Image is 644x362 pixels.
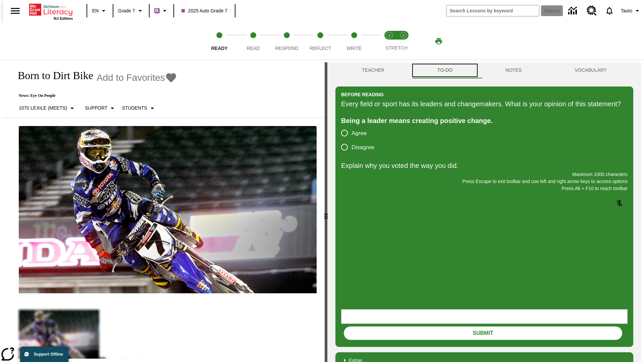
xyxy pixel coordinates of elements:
span: Tauto [621,7,632,14]
span: Support Offline [34,352,63,357]
div: activity [327,62,641,362]
button: Submit [344,326,622,340]
button: Stretch Respond step 2 of 2 [394,23,413,60]
button: Support Offline [20,347,68,362]
button: Select Lexile, 1070 Lexile (Meets) [16,102,79,114]
a: Notifications [601,2,618,19]
span: B [155,6,159,15]
img: Motocross racer James Stewart flies through the air on his dirt bike. [19,126,317,294]
p: News: Eye On People [11,93,177,98]
button: Select Student [119,102,159,114]
button: Print [428,35,449,47]
span: NJ Edition [54,16,73,20]
div: Press Enter or Spacebar and then press right and left arrow keys to move the slider [325,62,327,362]
span: Add to Favorites [97,72,165,83]
button: Boost Class color is purple. Change class color [152,5,171,17]
p: Students [122,105,147,112]
p: Support [85,105,107,112]
div: Being a leader means creating positive change. [341,115,628,126]
div: poll [341,126,380,154]
button: Add to Favorites - Born to Dirt Bike [97,72,177,83]
span: Agree [352,129,367,138]
button: Grade: Grade 7, Select a grade [115,5,147,17]
span: EN [92,7,99,14]
button: Profile/Settings [618,5,644,17]
button: Open side menu [5,1,25,21]
button: Read step 2 of 5 [233,23,272,60]
button: Teacher [335,62,411,78]
p: Press Alt + F10 to reach toolbar [341,185,628,192]
button: Ready step 1 of 5 [200,23,239,60]
button: Respond step 3 of 5 [267,23,306,60]
button: NOTES [479,62,548,78]
text: 1 [388,34,390,37]
a: Resource Center, Will open in new tab [583,2,601,20]
span: Respond [275,46,298,51]
p: Press Escape to exit toolbar and use left and right arrow keys to access options [341,178,628,185]
h1: Born to Dirt Bike [11,69,93,82]
span: Read [247,46,260,51]
p: 1070 Lexile (Meets) [19,105,67,112]
button: Write step 5 of 5 [335,23,374,60]
div: Home [29,2,73,20]
button: Language: EN, Select a language [89,5,111,17]
body: Explain why you voted the way you did. Maximum 1000 characters Press Alt + F10 to reach toolbar P... [3,5,98,11]
input: search field [446,5,539,16]
button: Stretch Read step 1 of 2 [380,23,399,60]
div: reading [3,62,325,359]
span: Ready [211,46,228,51]
button: Scaffolds, Support [82,102,119,114]
button: VOCABULARY [548,62,633,78]
button: TO-DO [411,62,479,78]
a: Data Center [564,2,583,20]
h2: Before Reading [341,91,384,98]
span: 2025 Auto Grade 7 [181,7,228,14]
div: Instructional Panel Tabs [335,62,633,78]
span: Reflect [310,46,331,51]
text: 2 [402,34,404,37]
span: Disagree [352,143,374,152]
p: Explain why you voted the way you did. [341,160,628,171]
div: Every field or sport has its leaders and changemakers. What is your opinion of this statement? [341,99,628,109]
button: Reflect step 4 of 5 [301,23,340,60]
span: STRETCH [385,45,408,51]
span: Grade 7 [118,7,135,14]
button: Click to activate and allow voice recognition [611,195,628,212]
p: Maximum 1000 characters [341,171,628,178]
span: Write [346,46,362,51]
